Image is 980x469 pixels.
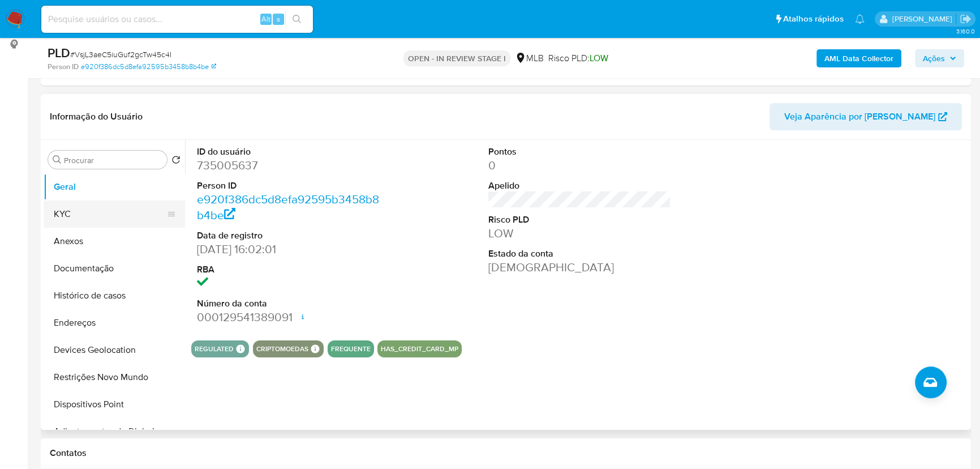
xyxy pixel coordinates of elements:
[488,259,671,275] dd: [DEMOGRAPHIC_DATA]
[488,146,671,158] dt: Pontos
[915,49,964,67] button: Ações
[892,14,956,24] p: jhonata.costa@mercadolivre.com
[44,418,185,445] button: Adiantamentos de Dinheiro
[44,391,185,418] button: Dispositivos Point
[44,201,176,228] button: KYC
[488,180,671,192] dt: Apelido
[70,49,171,60] span: # VsjL3aeC5iuGuf2gcTw45c4I
[64,155,162,165] input: Procurar
[816,49,901,67] button: AML Data Collector
[197,229,380,242] dt: Data de registro
[197,191,379,223] a: e920f386dc5d8efa92595b3458b8b4be
[44,364,185,391] button: Restrições Novo Mundo
[488,225,671,241] dd: LOW
[590,52,608,65] span: LOW
[855,14,865,24] a: Notificações
[403,50,510,66] p: OPEN - IN REVIEW STAGE I
[44,282,185,309] button: Histórico de casos
[488,157,671,173] dd: 0
[548,52,608,65] span: Risco PLD:
[770,103,962,130] button: Veja Aparência por [PERSON_NAME]
[44,309,185,336] button: Endereços
[53,155,62,164] button: Procurar
[197,180,380,192] dt: Person ID
[783,13,844,25] span: Atalhos rápidos
[44,173,185,201] button: Geral
[277,14,280,24] span: s
[515,52,544,65] div: MLB
[956,27,974,36] span: 3.160.0
[960,13,972,25] a: Sair
[197,263,380,276] dt: RBA
[784,103,935,130] span: Veja Aparência por [PERSON_NAME]
[50,447,962,459] h1: Contatos
[81,62,216,72] a: e920f386dc5d8efa92595b3458b8b4be
[488,214,671,226] dt: Risco PLD
[197,157,380,173] dd: 735005637
[197,297,380,310] dt: Número da conta
[48,62,79,72] b: Person ID
[923,49,945,67] span: Ações
[44,336,185,364] button: Devices Geolocation
[197,146,380,158] dt: ID do usuário
[50,111,143,122] h1: Informação do Usuário
[197,309,380,325] dd: 000129541389091
[171,155,180,168] button: Retornar ao pedido padrão
[285,11,308,27] button: search-icon
[44,255,185,282] button: Documentação
[44,228,185,255] button: Anexos
[488,248,671,260] dt: Estado da conta
[41,12,313,27] input: Pesquise usuários ou casos...
[48,44,70,62] b: PLD
[824,49,893,67] b: AML Data Collector
[261,14,270,24] span: Alt
[197,241,380,257] dd: [DATE] 16:02:01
